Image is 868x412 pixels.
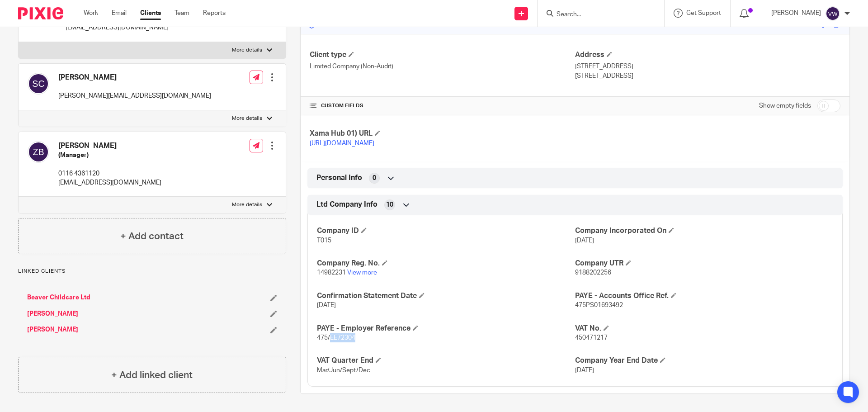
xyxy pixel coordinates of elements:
[27,293,90,302] a: Beaver Childcare Ltd
[120,229,184,243] h4: + Add contact
[28,141,49,163] img: svg%3E
[310,129,575,138] h4: Xama Hub 01) URL
[310,102,575,109] h4: CUSTOM FIELDS
[310,140,374,147] a: [URL][DOMAIN_NAME]
[232,47,262,54] p: More details
[27,309,78,318] a: [PERSON_NAME]
[203,9,226,18] a: Reports
[317,291,575,301] h4: Confirmation Statement Date
[232,201,262,208] p: More details
[373,174,376,183] span: 0
[112,9,127,18] a: Email
[575,291,833,301] h4: PAYE - Accounts Office Ref.
[759,101,811,110] label: Show empty fields
[310,62,575,71] p: Limited Company (Non-Audit)
[316,173,362,183] span: Personal Info
[826,6,840,21] img: svg%3E
[27,325,78,334] a: [PERSON_NAME]
[386,200,393,209] span: 10
[347,270,377,276] a: View more
[317,259,575,268] h4: Company Reg. No.
[575,62,840,71] p: [STREET_ADDRESS]
[58,91,211,100] p: [PERSON_NAME][EMAIL_ADDRESS][DOMAIN_NAME]
[575,324,833,333] h4: VAT No.
[686,10,721,16] span: Get Support
[58,151,161,160] h5: (Manager)
[317,324,575,333] h4: PAYE - Employer Reference
[175,9,189,18] a: Team
[58,141,161,151] h4: [PERSON_NAME]
[310,50,575,60] h4: Client type
[575,259,833,268] h4: Company UTR
[771,9,821,18] p: [PERSON_NAME]
[58,73,211,82] h4: [PERSON_NAME]
[317,335,355,341] span: 475/EE72304
[111,368,193,382] h4: + Add linked client
[28,73,49,95] img: svg%3E
[84,9,98,18] a: Work
[575,50,840,60] h4: Address
[556,11,637,19] input: Search
[575,226,833,236] h4: Company Incorporated On
[317,226,575,236] h4: Company ID
[575,302,623,308] span: 475PS01693492
[317,302,336,308] span: [DATE]
[316,200,377,209] span: Ltd Company Info
[575,356,833,365] h4: Company Year End Date
[140,9,161,18] a: Clients
[317,270,346,276] span: 14982231
[18,7,63,19] img: Pixie
[575,237,594,244] span: [DATE]
[575,335,608,341] span: 450471217
[66,23,169,32] p: [EMAIL_ADDRESS][DOMAIN_NAME]
[575,270,611,276] span: 9188202256
[58,169,161,178] p: 0116 4361120
[317,367,370,374] span: Mar/Jun/Sept/Dec
[317,356,575,365] h4: VAT Quarter End
[58,178,161,187] p: [EMAIL_ADDRESS][DOMAIN_NAME]
[232,115,262,122] p: More details
[575,71,840,81] p: [STREET_ADDRESS]
[575,367,594,374] span: [DATE]
[18,268,286,275] p: Linked clients
[317,237,331,244] span: T015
